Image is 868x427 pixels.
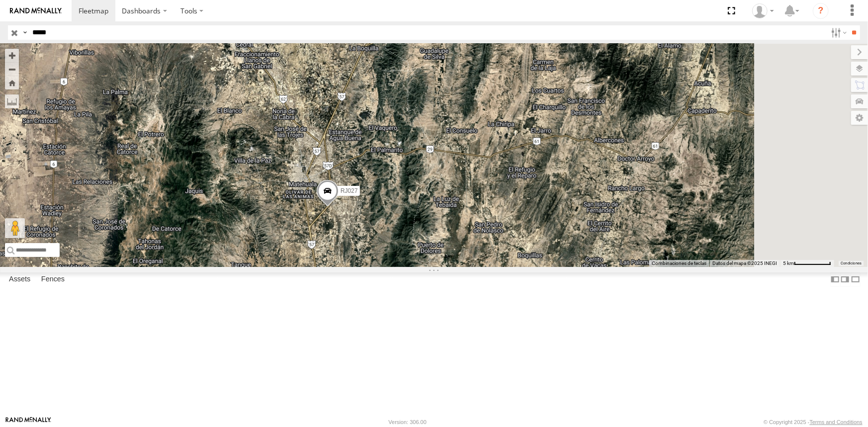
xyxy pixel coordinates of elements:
label: Measure [5,94,19,108]
a: Visit our Website [5,417,51,427]
div: Reynaldo Alvarado [749,3,778,18]
label: Search Filter Options [827,25,849,40]
div: © Copyright 2025 - [764,419,863,425]
button: Combinaciones de teclas [652,260,706,267]
button: Zoom in [5,49,19,62]
button: Zoom Home [5,76,19,89]
i: ? [813,3,829,19]
img: rand-logo.svg [10,7,62,14]
div: Version: 306.00 [389,419,427,425]
button: Zoom out [5,62,19,76]
button: Escala del mapa: 5 km por 71 píxeles [780,260,834,267]
label: Map Settings [851,111,868,125]
a: Condiciones (se abre en una nueva pestaña) [841,261,862,265]
label: Dock Summary Table to the Right [840,272,850,287]
span: 5 km [783,260,794,266]
label: Dock Summary Table to the Left [830,272,840,287]
span: RJ027 [341,187,358,194]
label: Search Query [21,25,29,40]
label: Hide Summary Table [851,272,861,287]
button: Arrastra el hombrecito naranja al mapa para abrir Street View [5,218,25,238]
label: Assets [4,272,35,286]
a: Terms and Conditions [810,419,863,425]
label: Fences [36,272,70,286]
span: Datos del mapa ©2025 INEGI [712,260,777,266]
